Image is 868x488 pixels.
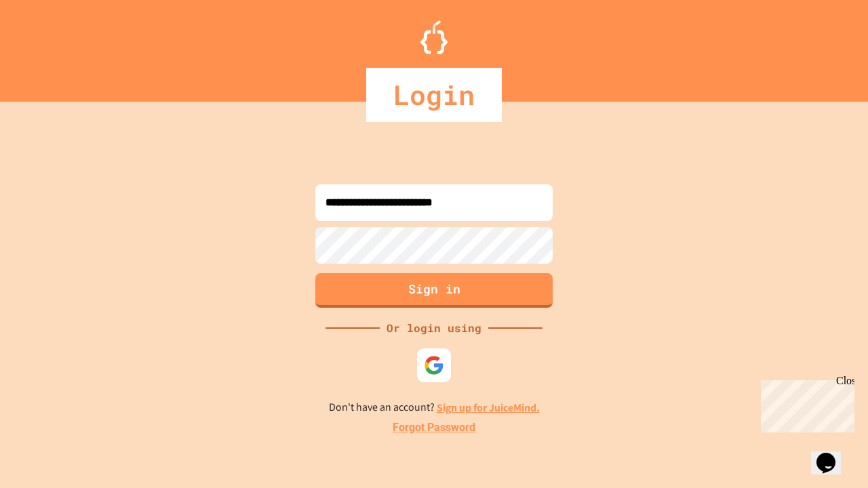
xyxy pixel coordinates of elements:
div: Login [366,68,502,122]
img: Logo.svg [420,20,448,54]
a: Sign up for JuiceMind. [437,401,540,415]
a: Forgot Password [393,420,475,436]
img: google-icon.svg [424,355,444,375]
div: Or login using [380,320,488,336]
p: Don't have an account? [329,399,540,416]
div: Chat with us now!Close [5,5,94,86]
iframe: chat widget [811,434,854,474]
button: Sign in [315,273,553,308]
iframe: chat widget [755,375,854,432]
